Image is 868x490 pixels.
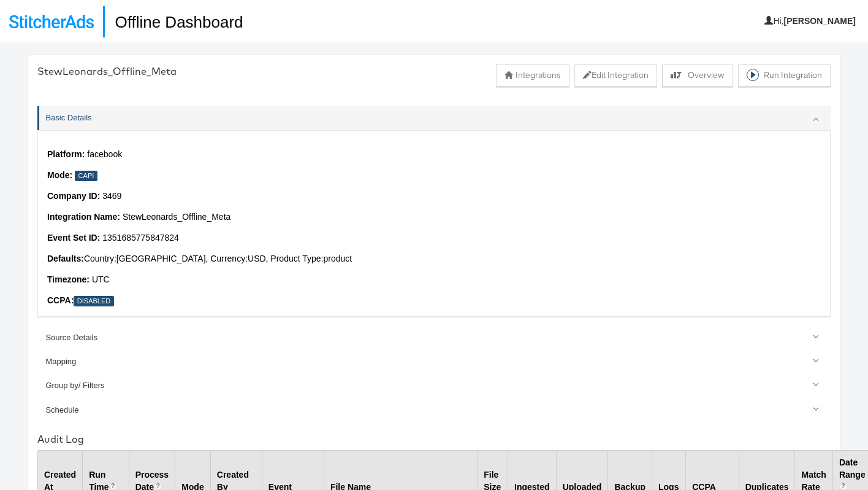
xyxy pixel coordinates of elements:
[45,332,824,344] div: Source Details
[47,253,821,265] p: Country: [GEOGRAPHIC_DATA] , Currency: USD , Product Type: product
[574,64,657,87] button: Edit Integration
[37,130,831,325] div: Basic Details
[47,190,821,203] p: 3469
[47,233,100,243] strong: Event Set ID :
[74,296,113,306] div: Disabled
[45,112,824,124] div: Basic Details
[47,170,72,180] strong: Mode:
[47,274,89,284] strong: Timezone:
[37,432,831,446] div: Audit Log
[662,64,733,87] button: Overview
[45,405,824,416] div: Schedule
[37,106,831,130] a: Basic Details
[37,325,831,349] a: Source Details
[738,64,831,87] button: Run Integration
[47,274,821,286] p: UTC
[45,380,824,392] div: Group by/ Filters
[47,254,84,263] strong: Defaults:
[75,171,97,181] div: Capi
[103,6,243,37] h1: Offline Dashboard
[37,64,177,79] div: StewLeonards_Offline_Meta
[37,398,831,422] a: Schedule
[47,212,120,222] strong: Integration Name:
[37,350,831,374] a: Mapping
[47,211,821,224] p: StewLeonards_Offline_Meta
[47,232,821,244] p: 1351685775847824
[47,191,100,201] strong: Company ID:
[47,149,821,161] p: facebook
[47,295,74,305] strong: CCPA:
[37,374,831,398] a: Group by/ Filters
[47,149,85,159] strong: Platform:
[496,64,569,87] button: Integrations
[9,15,94,28] img: StitcherAds
[784,16,856,26] b: [PERSON_NAME]
[45,356,824,368] div: Mapping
